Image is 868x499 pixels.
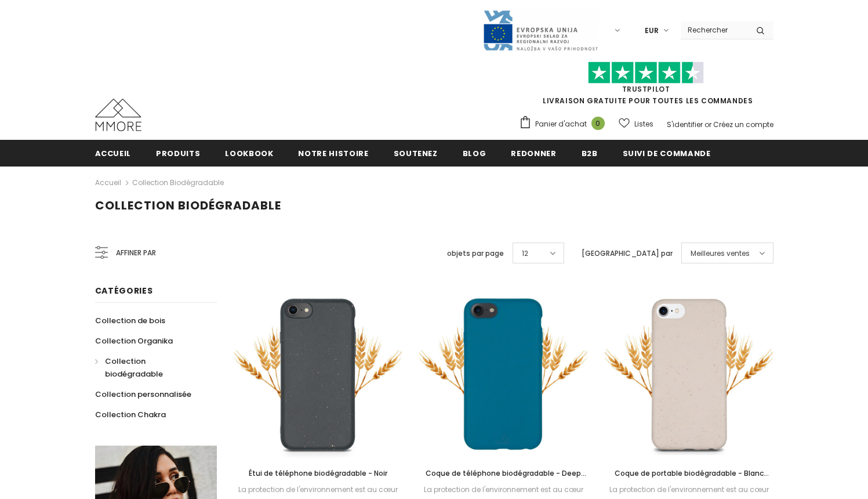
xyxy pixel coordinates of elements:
[713,120,773,129] a: Créez un compte
[463,148,486,159] span: Blog
[95,404,166,425] a: Collection Chakra
[95,384,191,404] a: Collection personnalisée
[519,67,773,106] span: LIVRAISON GRATUITE POUR TOUTES LES COMMANDES
[447,248,504,259] label: objets par page
[95,315,165,326] span: Collection de bois
[622,84,670,94] a: TrustPilot
[156,140,200,166] a: Produits
[95,409,166,420] span: Collection Chakra
[394,148,438,159] span: soutenez
[95,351,204,384] a: Collection biodégradable
[582,148,598,159] span: B2B
[645,25,659,37] span: EUR
[522,248,528,259] span: 12
[426,468,586,491] span: Coque de téléphone biodégradable - Deep Sea Blue
[95,176,121,190] a: Accueil
[634,118,653,130] span: Listes
[704,120,711,129] span: or
[95,197,281,214] span: Collection biodégradable
[482,25,598,35] a: Javni Razpis
[463,140,486,166] a: Blog
[591,117,605,130] span: 0
[234,467,402,480] a: Étui de téléphone biodégradable - Noir
[298,140,368,166] a: Notre histoire
[588,62,704,84] img: Faites confiance aux étoiles pilotes
[249,468,387,478] span: Étui de téléphone biodégradable - Noir
[419,467,587,480] a: Coque de téléphone biodégradable - Deep Sea Blue
[535,118,587,130] span: Panier d'achat
[482,9,598,52] img: Javni Razpis
[116,247,156,259] span: Affiner par
[95,389,191,400] span: Collection personnalisée
[582,140,598,166] a: B2B
[95,140,132,166] a: Accueil
[95,148,132,159] span: Accueil
[623,140,711,166] a: Suivi de commande
[132,178,224,187] a: Collection biodégradable
[95,331,173,351] a: Collection Organika
[619,114,653,134] a: Listes
[511,140,556,166] a: Redonner
[681,21,747,38] input: Search Site
[298,148,368,159] span: Notre histoire
[95,335,173,346] span: Collection Organika
[615,468,769,491] span: Coque de portable biodégradable - Blanc naturel
[667,120,703,129] a: S'identifier
[225,140,273,166] a: Lookbook
[156,148,200,159] span: Produits
[95,310,165,331] a: Collection de bois
[95,99,141,131] img: Cas MMORE
[511,148,556,159] span: Redonner
[623,148,711,159] span: Suivi de commande
[582,248,673,259] label: [GEOGRAPHIC_DATA] par
[605,467,773,480] a: Coque de portable biodégradable - Blanc naturel
[95,285,153,296] span: Catégories
[519,115,611,133] a: Panier d'achat 0
[691,248,750,259] span: Meilleures ventes
[394,140,438,166] a: soutenez
[225,148,273,159] span: Lookbook
[105,356,163,379] span: Collection biodégradable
